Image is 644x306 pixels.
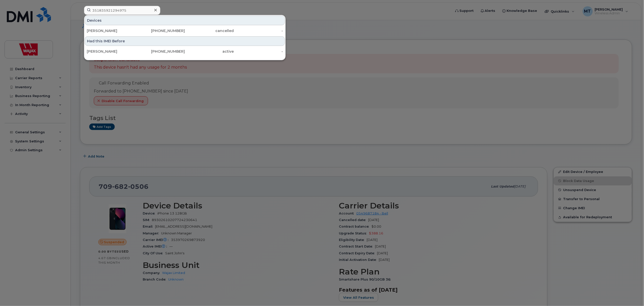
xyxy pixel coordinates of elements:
[185,49,234,54] div: active
[85,36,285,46] div: Had this IMEI Before
[84,6,160,15] input: Find something...
[87,28,136,33] div: [PERSON_NAME]
[234,49,283,54] div: -
[85,47,285,56] a: [PERSON_NAME][PHONE_NUMBER]active-
[136,28,185,33] div: [PHONE_NUMBER]
[185,28,234,33] div: cancelled
[136,49,185,54] div: [PHONE_NUMBER]
[234,28,283,33] div: -
[87,49,136,54] div: [PERSON_NAME]
[85,26,285,35] a: [PERSON_NAME][PHONE_NUMBER]cancelled-
[85,16,285,25] div: Devices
